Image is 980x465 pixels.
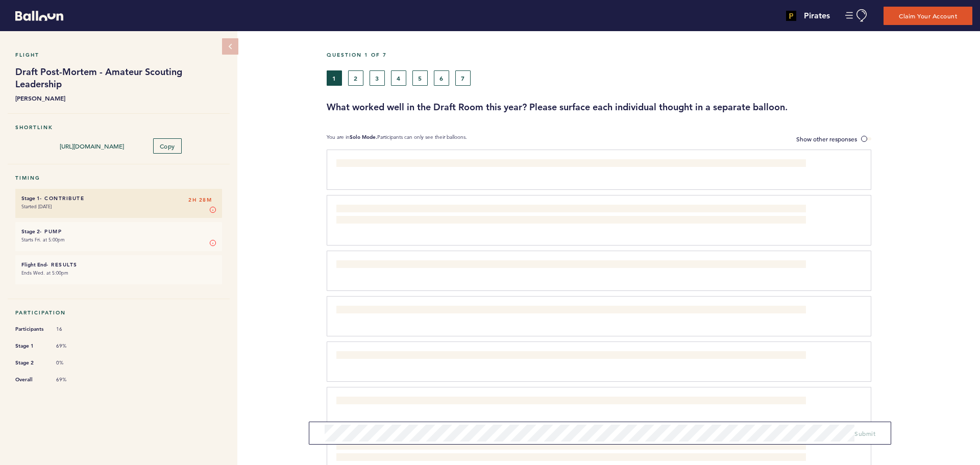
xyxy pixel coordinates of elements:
[15,358,46,368] span: Stage 2
[327,101,972,113] h3: What worked well in the Draft Room this year? Please surface each individual thought in a separat...
[15,11,63,21] svg: Balloon
[15,309,222,316] h5: Participation
[15,124,222,131] h5: Shortlink
[56,376,87,383] span: 69%
[854,429,875,437] span: Submit
[336,398,552,406] span: Allowing the Area Scouts to present some of their “Plunder the Deep” players.
[56,342,87,350] span: 69%
[336,206,794,224] span: Getting exposure to the Model Interpretability Plots was very helpful in understanding where a pl...
[412,70,428,86] button: 5
[455,70,471,86] button: 7
[327,134,467,144] p: You are in Participants can only see their balloons.
[370,70,385,86] button: 3
[796,135,857,143] span: Show other responses
[434,70,449,86] button: 6
[854,428,875,438] button: Submit
[350,134,377,140] b: Solo Mode.
[15,175,222,181] h5: Timing
[56,359,87,366] span: 0%
[56,326,87,333] span: 16
[15,375,46,385] span: Overall
[15,341,46,351] span: Stage 1
[21,270,68,276] time: Ends Wed. at 5:00pm
[160,142,175,150] span: Copy
[327,52,972,58] h5: Question 1 of 7
[804,10,830,22] h4: Pirates
[391,70,406,86] button: 4
[348,70,363,86] button: 2
[336,160,674,168] span: I do think it is benificial to have the area supervisors in the room for the draft. I am glad tha...
[327,70,342,86] button: 1
[21,203,52,210] time: Started [DATE]
[845,9,868,22] button: Manage Account
[336,261,582,270] span: Getting “deeper” down the board was advantageous for our preparedness for early day 2.
[21,228,40,235] small: Stage 2
[8,10,63,21] a: Balloon
[15,93,222,103] b: [PERSON_NAME]
[21,195,216,202] h6: - Contribute
[188,195,212,205] span: 2H 28M
[21,261,216,268] h6: - Results
[21,261,46,268] small: Flight End
[21,236,65,243] time: Starts Fri. at 5:00pm
[15,324,46,334] span: Participants
[153,138,182,154] button: Copy
[15,52,222,58] h5: Flight
[336,352,621,360] span: Having information flow upward from the Area Supervisors to the Regional Supervisors to Sr Leader...
[21,228,216,235] h6: - Pump
[15,66,222,90] h1: Draft Post-Mortem - Amateur Scouting Leadership
[884,7,972,25] button: Claim Your Account
[336,307,749,315] span: The “Plunder the Deep” project – how it was formed and ultimately utilized put us in a great and ...
[21,195,40,202] small: Stage 1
